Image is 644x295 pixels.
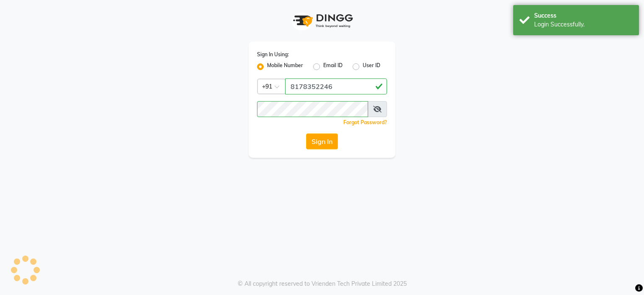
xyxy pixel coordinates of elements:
[343,119,387,125] a: Forgot Password?
[534,11,633,20] div: Success
[534,20,633,29] div: Login Successfully.
[363,62,380,72] label: User ID
[323,62,343,72] label: Email ID
[257,101,368,117] input: Username
[257,51,289,58] label: Sign In Using:
[306,133,338,149] button: Sign In
[288,8,356,33] img: logo1.svg
[285,78,387,94] input: Username
[267,62,303,72] label: Mobile Number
